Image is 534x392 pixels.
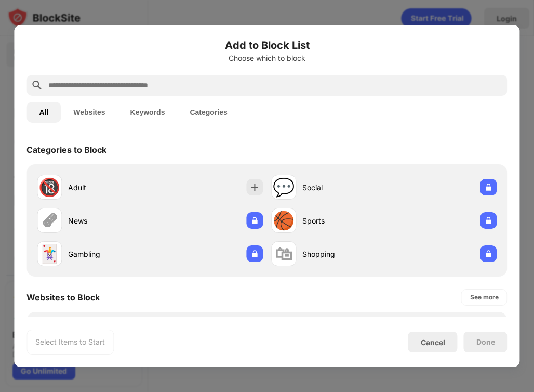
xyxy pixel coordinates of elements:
div: Done [476,338,495,346]
div: 🛍 [275,243,292,265]
h6: Add to Block List [26,37,507,53]
div: 💬 [273,177,295,198]
div: Cancel [421,338,445,347]
button: Categories [177,102,239,123]
div: Sports [302,215,384,226]
div: Adult [68,182,150,193]
div: 🗞 [41,210,58,231]
div: Gambling [68,249,150,259]
div: 🃏 [38,243,60,265]
div: 🔞 [38,177,60,198]
button: Websites [61,102,117,123]
div: Social [302,182,384,193]
div: Categories to Block [26,145,106,155]
div: News [68,215,150,226]
button: Keywords [118,102,178,123]
div: See more [470,292,499,303]
div: Select Items to Start [35,337,105,347]
div: 🏀 [273,210,295,231]
img: search.svg [31,79,43,92]
div: Websites to Block [26,292,100,303]
button: All [26,102,61,123]
div: Choose which to block [26,54,507,62]
div: Shopping [302,249,384,259]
